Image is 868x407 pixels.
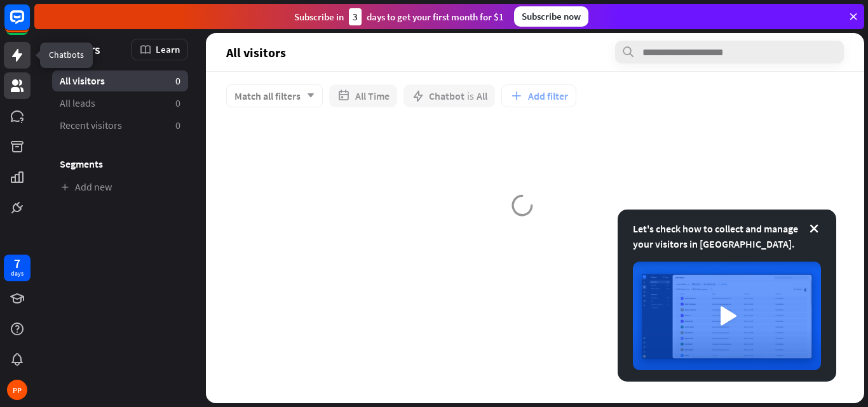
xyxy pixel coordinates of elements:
span: All visitors [226,45,286,60]
span: Recent visitors [60,119,122,132]
div: Let's check how to collect and manage your visitors in [GEOGRAPHIC_DATA]. [633,221,821,251]
div: days [11,269,24,278]
span: Learn [156,43,180,55]
img: image [633,262,821,370]
span: All visitors [60,74,105,88]
span: All leads [60,97,95,110]
div: PP [7,380,27,400]
aside: 0 [175,119,180,132]
div: 3 [349,8,362,25]
h3: Segments [52,157,188,170]
span: Visitors [60,42,100,57]
div: Subscribe in days to get your first month for $1 [294,8,504,25]
div: Subscribe now [514,6,588,27]
a: Add new [52,177,188,197]
aside: 0 [175,97,180,110]
aside: 0 [175,74,180,88]
button: Open LiveChat chat widget [10,5,48,43]
div: 7 [14,258,20,269]
a: 7 days [4,255,31,281]
a: Recent visitors 0 [52,115,188,136]
a: All leads 0 [52,93,188,114]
